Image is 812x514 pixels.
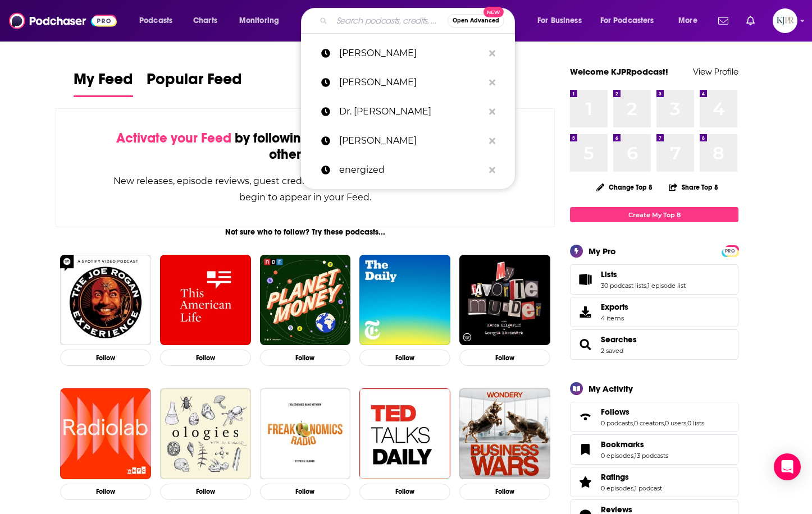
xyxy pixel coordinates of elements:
[590,180,659,194] button: Change Top 8
[574,442,596,457] a: Bookmarks
[601,334,637,345] a: Searches
[633,452,635,460] span: ,
[160,255,251,346] img: This American Life
[60,255,151,346] img: The Joe Rogan Experience
[301,97,515,126] a: Dr. [PERSON_NAME]
[9,10,117,31] img: Podchaser - Follow, Share and Rate Podcasts
[60,388,151,479] img: Radiolab
[601,419,633,427] a: 0 podcasts
[339,39,483,68] p: Gabrielle Ortega
[601,269,617,279] span: Lists
[574,337,596,352] a: Searches
[633,419,634,427] span: ,
[601,439,668,449] a: Bookmarks
[601,314,628,322] span: 4 items
[359,484,450,500] button: Follow
[301,39,515,68] a: [PERSON_NAME]
[601,302,628,312] span: Exports
[459,350,550,366] button: Follow
[665,419,686,427] a: 0 users
[359,350,450,366] button: Follow
[635,484,662,492] a: 1 podcast
[537,13,582,29] span: For Business
[601,452,633,460] a: 0 episodes
[678,13,697,29] span: More
[459,255,550,346] img: My Favorite Murder with Karen Kilgariff and Georgia Hardstark
[359,388,450,479] img: TED Talks Daily
[193,13,217,29] span: Charts
[186,12,224,30] a: Charts
[773,8,797,33] button: Show profile menu
[687,419,704,427] a: 0 lists
[773,8,797,33] span: Logged in as KJPRpodcast
[668,176,719,198] button: Share Top 8
[260,388,351,479] a: Freakonomics Radio
[74,70,133,95] span: My Feed
[723,247,737,255] span: PRO
[574,272,596,287] a: Lists
[601,282,646,290] a: 30 podcast lists
[359,255,450,346] img: The Daily
[601,269,686,279] a: Lists
[239,13,279,29] span: Monitoring
[774,453,801,480] div: Open Intercom Messenger
[339,126,483,155] p: Jacob Morgan
[483,7,504,17] span: New
[339,97,483,126] p: Dr. Caneel Joyce
[260,255,351,346] img: Planet Money
[714,11,733,30] a: Show notifications dropdown
[160,388,251,479] img: Ologies with Alie Ward
[312,8,526,34] div: Search podcasts, credits, & more...
[231,12,294,30] button: open menu
[453,18,499,24] span: Open Advanced
[116,130,231,146] span: Activate your Feed
[593,12,670,30] button: open menu
[139,13,172,29] span: Podcasts
[60,484,151,500] button: Follow
[570,402,738,432] span: Follows
[448,14,504,27] button: Open AdvancedNew
[574,304,596,320] span: Exports
[147,70,242,95] span: Popular Feed
[570,434,738,465] span: Bookmarks
[147,70,242,97] a: Popular Feed
[570,66,668,77] a: Welcome KJPRpodcast!
[600,13,654,29] span: For Podcasters
[530,12,596,30] button: open menu
[601,407,629,417] span: Follows
[332,12,448,30] input: Search podcasts, credits, & more...
[574,474,596,490] a: Ratings
[570,467,738,497] span: Ratings
[601,439,644,449] span: Bookmarks
[574,409,596,425] a: Follows
[570,297,738,327] a: Exports
[693,66,738,77] a: View Profile
[601,472,662,482] a: Ratings
[60,350,151,366] button: Follow
[601,484,633,492] a: 0 episodes
[260,350,351,366] button: Follow
[459,484,550,500] button: Follow
[459,388,550,479] img: Business Wars
[686,419,687,427] span: ,
[664,419,665,427] span: ,
[301,68,515,97] a: [PERSON_NAME]
[670,12,711,30] button: open menu
[601,347,623,355] a: 2 saved
[131,12,187,30] button: open menu
[112,130,498,163] div: by following Podcasts, Creators, Lists, and other Users!
[589,246,616,256] div: My Pro
[773,8,797,33] img: User Profile
[633,484,635,492] span: ,
[570,264,738,295] span: Lists
[339,155,483,185] p: energized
